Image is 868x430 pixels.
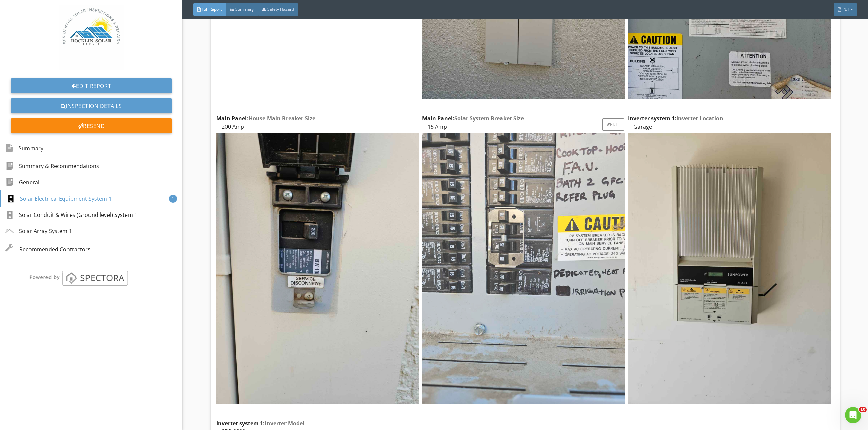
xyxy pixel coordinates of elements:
div: Edit [602,118,624,131]
strong: Main Panel: [422,115,524,122]
span: Safety Hazard [267,6,294,12]
div: Solar Electrical Equipment System 1 [6,195,112,203]
div: 200 Amp [216,122,422,131]
strong: Main Panel: [216,115,315,122]
div: 15 Amp [422,122,628,131]
a: Inspection Details [11,98,172,113]
span: Solar System Breaker Size [454,115,524,122]
div: General [5,178,39,186]
img: photo.jpg [422,133,625,404]
span: House Main Breaker Size [249,115,315,122]
span: Inverter Model [265,420,304,427]
span: Recommended Contractors [19,245,91,253]
a: Edit Report [11,78,172,93]
img: photo.jpg [216,133,419,404]
strong: Inverter system 1: [628,115,723,122]
span: Inverter Location [676,115,723,122]
iframe: Intercom live chat [845,407,861,423]
img: powered_by_spectora_2.png [28,270,130,286]
span: Full Report [202,6,222,12]
div: Summary & Recommendations [5,162,99,170]
div: Solar Array System 1 [5,227,72,235]
div: Resend [11,118,172,133]
div: Garage [628,122,834,131]
span: PDF [842,6,850,12]
img: photo.jpg [628,133,831,404]
strong: Inverter system 1: [216,420,304,427]
span: Summary [235,6,254,12]
img: Round_Stickers_Logo_%282%29.jpg [59,5,124,70]
div: 1 [169,195,177,203]
div: Summary [5,142,43,154]
div: Solar Conduit & Wires (Ground level) System 1 [5,211,137,219]
span: 10 [859,407,867,412]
